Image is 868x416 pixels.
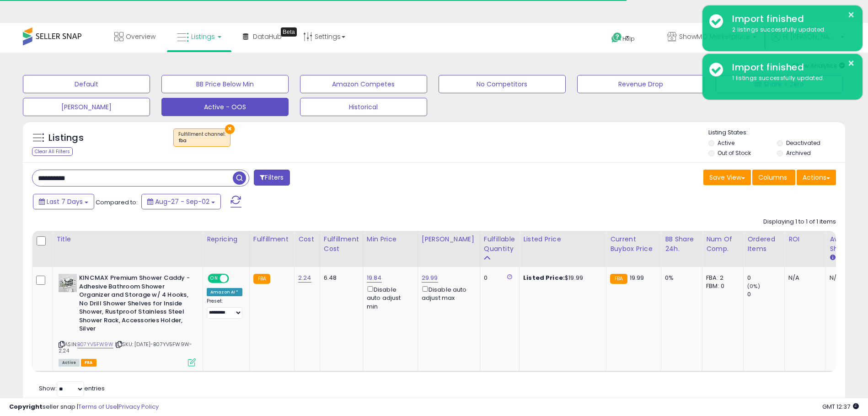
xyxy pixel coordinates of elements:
button: Columns [752,170,795,185]
p: Listing States: [708,128,845,137]
span: Aug-27 - Sep-02 [155,197,209,206]
button: Actions [797,170,836,185]
i: Get Help [611,32,622,43]
button: BB Price Below Min [161,75,289,93]
a: ShowMO Marketplace [660,23,763,53]
div: seller snap | | [9,403,159,411]
small: FBA [610,274,627,284]
div: Amazon AI * [207,288,242,296]
a: Terms of Use [78,402,117,411]
button: Default [23,75,150,93]
div: Import finished [725,61,856,74]
a: Privacy Policy [118,402,159,411]
div: N/A [830,274,860,282]
a: 19.84 [367,273,382,283]
b: Listed Price: [523,273,565,282]
a: 29.99 [422,273,438,283]
div: $19.99 [523,274,599,282]
small: (0%) [747,283,760,290]
div: Ordered Items [747,235,781,254]
span: Compared to: [96,198,138,207]
span: Last 7 Days [47,197,83,206]
span: Show: entries [39,384,105,393]
button: [PERSON_NAME] [23,98,150,116]
img: 51pB+qPlFkL._SL40_.jpg [59,274,77,292]
label: Archived [786,149,811,157]
div: 0 [484,274,512,282]
div: Disable auto adjust max [422,284,473,302]
div: FBM: 0 [706,282,736,290]
div: [PERSON_NAME] [422,235,476,244]
span: Overview [126,32,155,41]
span: Listings [191,32,215,41]
div: Clear All Filters [32,147,73,156]
div: 1 listings successfully updated. [725,74,856,83]
div: Preset: [207,298,242,319]
button: Amazon Competes [300,75,427,93]
label: Active [718,139,734,147]
span: 19.99 [630,273,644,282]
div: 6.48 [324,274,356,282]
div: Fulfillment Cost [324,235,359,254]
button: Save View [703,170,751,185]
button: Last 7 Days [33,194,94,209]
div: fba [178,138,225,144]
div: Repricing [207,235,246,244]
small: Avg BB Share. [830,254,835,262]
button: No Competitors [439,75,566,93]
div: Fulfillment [253,235,290,244]
div: Current Buybox Price [610,235,657,254]
span: ShowMO Marketplace [679,32,750,41]
button: Revenue Drop [577,75,704,93]
a: B07YV5FW9W [77,341,113,348]
button: Aug-27 - Sep-02 [141,194,221,209]
span: OFF [228,275,242,283]
a: DataHub [236,23,289,50]
a: Listings [170,23,228,50]
small: FBA [253,274,270,284]
div: 0 [747,274,784,282]
button: × [225,124,235,134]
span: FBA [81,359,96,367]
span: Fulfillment channel : [178,131,225,144]
div: FBA: 2 [706,274,736,282]
button: × [847,58,855,69]
button: Active - OOS [161,98,289,116]
div: Title [56,235,199,244]
div: Disable auto adjust min [367,284,411,311]
div: 2 listings successfully updated. [725,26,856,34]
button: Historical [300,98,427,116]
strong: Copyright [9,402,43,411]
span: All listings currently available for purchase on Amazon [59,359,80,367]
b: KINCMAX Premium Shower Caddy - Adhesive Bathroom Shower Organizer and Storage w/ 4 Hooks, No Dril... [79,274,190,336]
span: Columns [758,173,787,182]
span: | SKU: [DATE]-B07YV5FW9W-2.24 [59,341,192,354]
div: Fulfillable Quantity [484,235,515,254]
div: ASIN: [59,274,196,365]
label: Out of Stock [718,149,751,157]
div: Min Price [367,235,414,244]
div: Displaying 1 to 1 of 1 items [763,218,836,226]
a: Help [604,25,653,53]
div: 0% [665,274,695,282]
button: Filters [254,170,289,186]
div: Avg BB Share [830,235,863,254]
label: Deactivated [786,139,820,147]
span: Help [622,35,635,43]
span: 2025-09-11 12:37 GMT [822,402,859,411]
span: DataHub [253,32,282,41]
div: Listed Price [523,235,602,244]
a: 2.24 [298,273,311,283]
div: Tooltip anchor [281,27,297,37]
div: BB Share 24h. [665,235,698,254]
h5: Listings [48,132,84,144]
div: Num of Comp. [706,235,739,254]
div: 0 [747,290,784,299]
a: Overview [107,23,162,50]
a: Settings [296,23,352,50]
div: N/A [788,274,819,282]
div: Cost [298,235,316,244]
div: ROI [788,235,822,244]
span: ON [209,275,220,283]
